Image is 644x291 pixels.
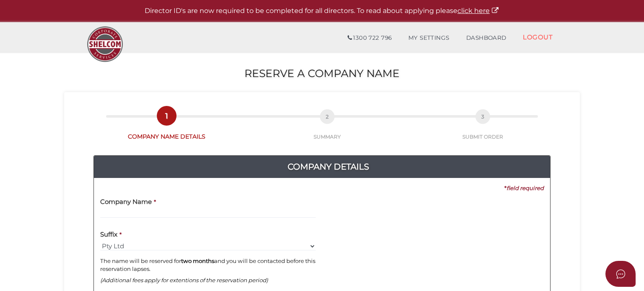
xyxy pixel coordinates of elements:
[21,6,623,16] p: Director ID's are now required to be completed for all directors. To read about applying please
[458,30,515,46] a: DASHBOARD
[100,160,556,173] h4: Company Details
[475,109,490,124] span: 3
[506,185,544,191] i: field required
[85,118,248,141] a: 1COMPANY NAME DETAILS
[100,198,152,206] h4: Company Name
[159,108,174,123] span: 1
[605,261,636,287] button: Open asap
[181,258,214,264] b: two months
[100,277,268,283] i: (Additional fees apply for extentions of the reservation period)
[248,118,407,140] a: 2SUMMARY
[100,231,117,238] h4: Suffix
[514,28,561,46] a: LOGOUT
[407,118,559,140] a: 3SUBMIT ORDER
[400,30,458,46] a: MY SETTINGS
[457,7,499,15] a: click here
[83,22,127,66] img: Logo
[320,109,335,124] span: 2
[339,30,400,46] a: 1300 722 796
[100,257,328,273] p: The name will be reserved for and you will be contacted before this reservation lapses.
